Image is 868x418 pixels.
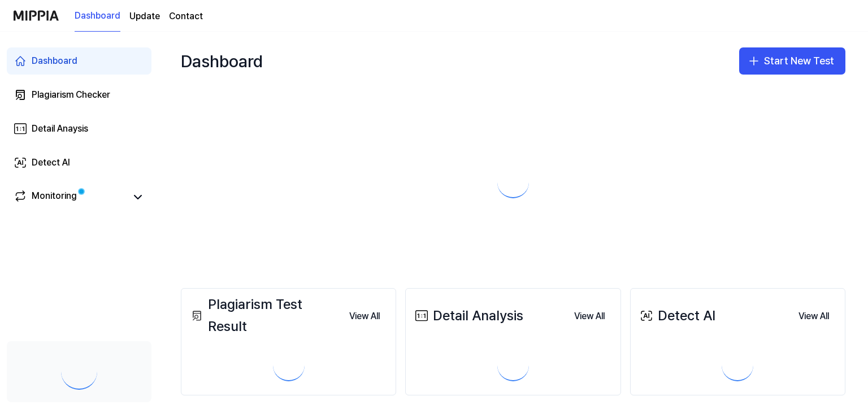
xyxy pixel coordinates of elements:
button: View All [565,305,614,328]
div: Detect AI [32,156,70,169]
div: Detail Analysis [413,305,523,326]
a: Detect AI [7,149,151,176]
button: Start New Test [739,47,845,75]
a: Update [129,10,160,23]
a: View All [340,304,389,328]
div: Detail Anaysis [32,122,88,136]
div: Plagiarism Test Result [188,294,340,337]
div: Dashboard [181,43,263,79]
a: Dashboard [7,47,151,75]
a: Dashboard [75,1,120,32]
div: Monitoring [32,189,77,205]
button: View All [340,305,389,328]
div: Plagiarism Checker [32,88,110,102]
div: Dashboard [32,54,77,68]
a: View All [565,304,614,328]
button: View All [789,305,838,328]
a: Plagiarism Checker [7,81,151,108]
div: Detect AI [637,305,715,326]
a: Detail Anaysis [7,115,151,142]
a: Contact [169,10,203,23]
a: View All [789,304,838,328]
a: Monitoring [14,189,127,205]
